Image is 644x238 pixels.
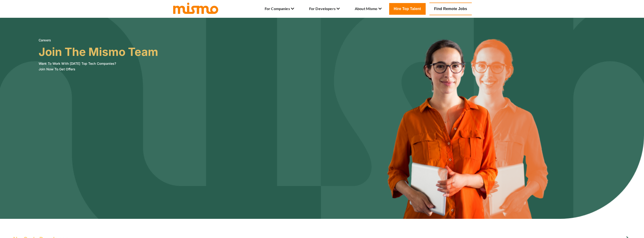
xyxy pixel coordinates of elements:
h6: Careers [39,37,158,43]
a: Hire Top Talent [389,3,426,15]
h3: Join The Mismo Team [39,45,158,58]
img: logo [172,2,219,14]
a: Find Remote Jobs [429,3,472,15]
h6: Want To Work With [DATE] Top Tech Companies? Join Now To Get Offers [39,61,158,72]
li: For Developers [309,5,340,13]
li: For Companies [265,5,294,13]
li: About Mismo [355,5,382,13]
